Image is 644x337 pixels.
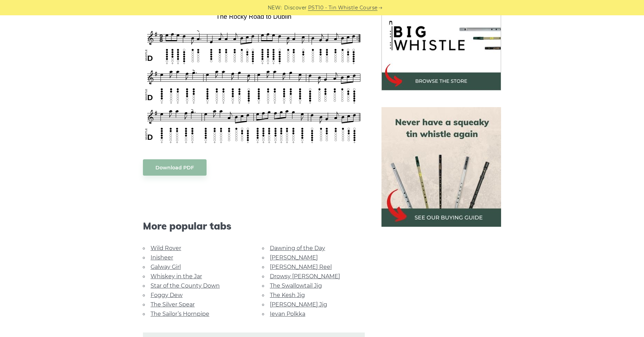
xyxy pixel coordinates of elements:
a: Wild Rover [151,245,181,251]
a: Whiskey in the Jar [151,273,202,280]
a: The Swallowtail Jig [270,282,322,289]
a: PST10 - Tin Whistle Course [308,4,378,12]
img: The Rocky Road to Dublin Tin Whistle Tabs & Sheet Music [143,10,365,145]
span: Discover [284,4,307,12]
a: [PERSON_NAME] [270,254,318,261]
a: Dawning of the Day [270,245,325,251]
span: More popular tabs [143,220,365,232]
a: Galway Girl [151,264,181,270]
a: The Sailor’s Hornpipe [151,311,209,317]
a: [PERSON_NAME] Jig [270,301,327,308]
a: Ievan Polkka [270,311,305,317]
span: NEW: [268,4,282,12]
a: Drowsy [PERSON_NAME] [270,273,340,280]
a: The Kesh Jig [270,292,305,298]
a: [PERSON_NAME] Reel [270,264,332,270]
a: Download PDF [143,159,207,176]
a: The Silver Spear [151,301,195,308]
a: Foggy Dew [151,292,183,298]
img: tin whistle buying guide [381,107,501,227]
a: Inisheer [151,254,173,261]
a: Star of the County Down [151,282,220,289]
